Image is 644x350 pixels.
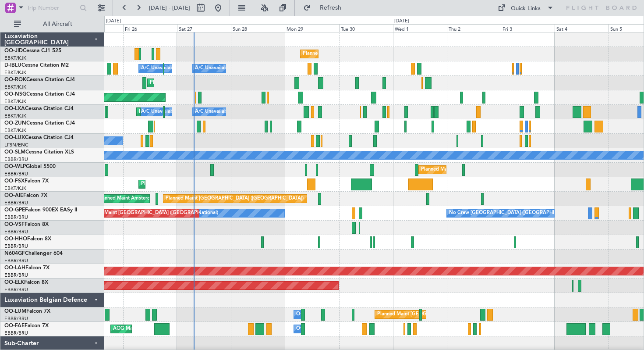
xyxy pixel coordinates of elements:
[4,63,69,68] a: D-IBLUCessna Citation M2
[177,24,231,32] div: Sat 27
[4,193,47,198] a: OO-AIEFalcon 7X
[4,265,50,271] a: OO-LAHFalcon 7X
[195,62,335,75] div: A/C Unavailable [GEOGRAPHIC_DATA]-[GEOGRAPHIC_DATA]
[4,106,25,111] span: OO-LXA
[4,309,26,314] span: OO-LUM
[92,192,180,205] div: Unplanned Maint Amsterdam (Schiphol)
[10,17,95,31] button: All Aircraft
[4,106,74,111] a: OO-LXACessna Citation CJ4
[4,92,75,97] a: OO-NSGCessna Citation CJ4
[4,92,26,97] span: OO-NSG
[4,222,49,227] a: OO-VSFFalcon 8X
[296,322,356,336] div: Owner Melsbroek Air Base
[4,207,77,213] a: OO-GPEFalcon 900EX EASy II
[4,309,50,314] a: OO-LUMFalcon 7X
[4,286,28,293] a: EBBR/BRU
[4,243,28,250] a: EBBR/BRU
[4,156,28,163] a: EBBR/BRU
[4,207,25,213] span: OO-GPE
[4,127,26,134] a: EBKT/KJK
[4,171,28,177] a: EBBR/BRU
[141,178,243,191] div: Planned Maint Kortrijk-[GEOGRAPHIC_DATA]
[4,77,75,82] a: OO-ROKCessna Citation CJ4
[150,76,252,89] div: Planned Maint Kortrijk-[GEOGRAPHIC_DATA]
[4,164,26,169] span: OO-WLP
[106,18,121,25] div: [DATE]
[447,24,501,32] div: Thu 2
[4,150,25,155] span: OO-SLM
[4,48,23,54] span: OO-JID
[303,47,405,61] div: Planned Maint Kortrijk-[GEOGRAPHIC_DATA]
[85,207,244,220] div: Planned Maint [GEOGRAPHIC_DATA] ([GEOGRAPHIC_DATA] National)
[166,192,304,205] div: Planned Maint [GEOGRAPHIC_DATA] ([GEOGRAPHIC_DATA])
[449,207,596,220] div: No Crew [GEOGRAPHIC_DATA] ([GEOGRAPHIC_DATA] National)
[493,1,558,15] button: Quick Links
[4,113,26,119] a: EBKT/KJK
[4,236,51,242] a: OO-HHOFalcon 8X
[4,251,63,256] a: N604GFChallenger 604
[4,185,26,192] a: EBKT/KJK
[4,222,25,227] span: OO-VSF
[4,280,24,285] span: OO-ELK
[339,24,393,32] div: Tue 30
[394,18,409,25] div: [DATE]
[27,1,77,14] input: Trip Number
[113,322,219,336] div: AOG Maint [US_STATE] ([GEOGRAPHIC_DATA])
[4,193,23,198] span: OO-AIE
[4,229,28,235] a: EBBR/BRU
[23,21,92,27] span: All Aircraft
[4,280,48,285] a: OO-ELKFalcon 8X
[4,257,28,264] a: EBBR/BRU
[4,251,25,256] span: N604GF
[4,179,49,184] a: OO-FSXFalcon 7X
[4,84,26,90] a: EBKT/KJK
[4,121,75,126] a: OO-ZUNCessna Citation CJ4
[4,330,28,336] a: EBBR/BRU
[4,200,28,206] a: EBBR/BRU
[4,265,25,271] span: OO-LAH
[4,214,28,221] a: EBBR/BRU
[141,105,304,118] div: A/C Unavailable [GEOGRAPHIC_DATA] ([GEOGRAPHIC_DATA] National)
[285,24,339,32] div: Mon 29
[421,163,484,176] div: Planned Maint Milan (Linate)
[312,5,349,11] span: Refresh
[4,142,28,148] a: LFSN/ENC
[139,105,241,118] div: Planned Maint Kortrijk-[GEOGRAPHIC_DATA]
[123,24,177,32] div: Fri 26
[511,4,541,13] div: Quick Links
[4,121,26,126] span: OO-ZUN
[231,24,285,32] div: Sun 28
[4,98,26,105] a: EBKT/KJK
[141,62,304,75] div: A/C Unavailable [GEOGRAPHIC_DATA] ([GEOGRAPHIC_DATA] National)
[555,24,609,32] div: Sat 4
[195,105,231,118] div: A/C Unavailable
[4,48,61,54] a: OO-JIDCessna CJ1 525
[299,1,352,15] button: Refresh
[4,77,26,82] span: OO-ROK
[377,308,536,321] div: Planned Maint [GEOGRAPHIC_DATA] ([GEOGRAPHIC_DATA] National)
[4,315,28,322] a: EBBR/BRU
[4,179,25,184] span: OO-FSX
[149,4,190,12] span: [DATE] - [DATE]
[4,323,25,329] span: OO-FAE
[4,164,56,169] a: OO-WLPGlobal 5500
[393,24,447,32] div: Wed 1
[4,55,26,61] a: EBKT/KJK
[4,69,26,76] a: EBKT/KJK
[501,24,555,32] div: Fri 3
[4,135,74,140] a: OO-LUXCessna Citation CJ4
[4,272,28,279] a: EBBR/BRU
[296,308,356,321] div: Owner Melsbroek Air Base
[4,135,25,140] span: OO-LUX
[4,323,49,329] a: OO-FAEFalcon 7X
[4,150,74,155] a: OO-SLMCessna Citation XLS
[4,63,21,68] span: D-IBLU
[4,236,27,242] span: OO-HHO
